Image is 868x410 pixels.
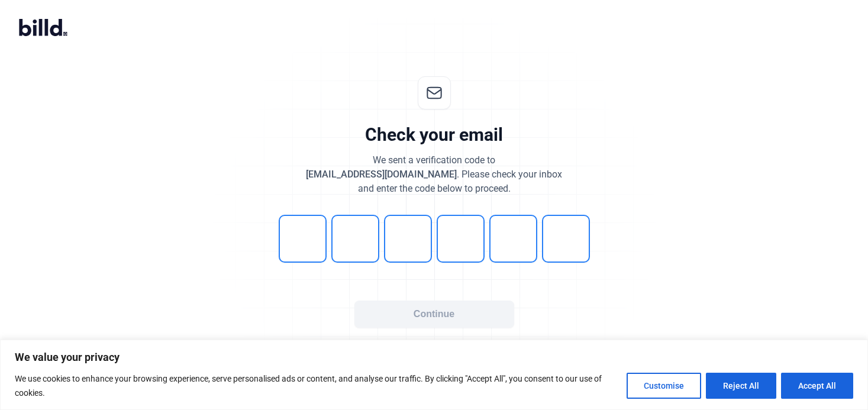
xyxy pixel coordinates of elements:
[365,124,503,146] div: Check your email
[781,373,853,399] button: Accept All
[306,169,457,180] span: [EMAIL_ADDRESS][DOMAIN_NAME]
[306,153,562,196] div: We sent a verification code to . Please check your inbox and enter the code below to proceed.
[15,350,853,364] p: We value your privacy
[257,337,612,349] div: Didn't receive the email?
[354,301,514,328] button: Continue
[451,337,506,349] span: Click to resend
[706,373,776,399] button: Reject All
[15,372,618,400] p: We use cookies to enhance your browsing experience, serve personalised ads or content, and analys...
[627,373,701,399] button: Customise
